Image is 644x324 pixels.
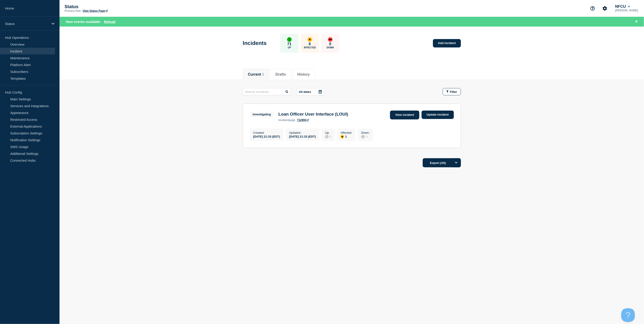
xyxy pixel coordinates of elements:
p: Updated : [289,131,316,134]
span: 1 [262,72,264,76]
p: Affected : [341,131,352,134]
div: 0 [325,134,331,139]
a: Add incident [433,39,461,47]
h1: Incidents [243,40,267,46]
div: affected [341,135,344,139]
span: New events available [66,20,100,24]
button: Reload [104,20,115,24]
p: Up : [325,131,331,134]
p: Down [327,46,334,49]
button: Options [452,158,461,167]
div: 0 [361,134,370,139]
button: Account settings [600,4,610,13]
p: Affected [304,46,316,49]
h3: Loan Officer User Interface (LOUI) [278,112,348,117]
div: 1 [341,134,352,139]
p: 6 [309,42,311,46]
p: page [278,119,295,122]
a: View Status Page [82,9,108,12]
button: Export (All) [423,158,461,167]
div: [DATE] 21:33 (EDT) [253,134,280,138]
div: disabled [325,135,329,139]
button: NFCU [614,4,631,9]
button: History [297,72,310,77]
p: Primary Hub [65,9,81,12]
p: [PERSON_NAME] [614,9,639,12]
div: [DATE] 21:33 (EDT) [289,134,316,138]
p: 0 [329,42,331,46]
button: Drafts [276,72,286,77]
button: All dates [296,88,325,95]
div: up [287,37,292,42]
a: 712955 [297,119,309,122]
div: down [328,37,333,42]
span: Investigating [250,112,274,117]
button: Filter [443,88,461,95]
p: All dates [299,90,311,94]
span: Filter [450,90,457,94]
p: Status [65,4,155,9]
iframe: Help Scout Beacon - Open [621,308,635,322]
div: affected [308,37,312,42]
span: incident [278,119,289,122]
a: Update incident [422,111,454,119]
input: Search incidents [243,88,291,95]
p: 71 [287,42,291,46]
div: disabled [361,135,365,139]
p: Status [5,22,49,26]
button: Current 1 [248,72,264,77]
a: View incident [390,111,419,119]
button: Support [588,4,597,13]
p: Down : [361,131,370,134]
p: Created : [253,131,280,134]
p: Up [288,46,291,49]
